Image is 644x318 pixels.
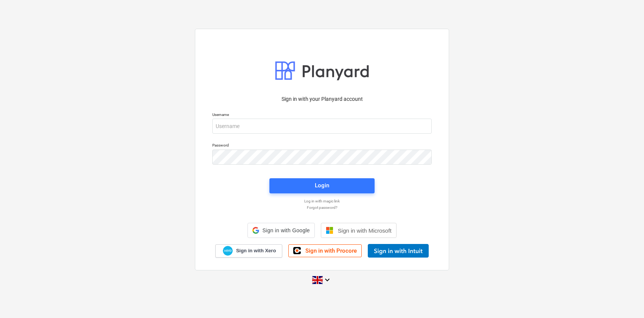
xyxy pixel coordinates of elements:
span: Sign in with Microsoft [338,227,392,234]
button: Login [269,178,375,193]
span: Sign in with Google [262,227,310,233]
span: Sign in with Procore [305,247,357,254]
a: Forgot password? [208,205,436,210]
a: Log in with magic link [208,199,436,204]
input: Username [212,119,432,134]
div: Sign in with Google [247,223,314,238]
p: Password [212,143,432,149]
img: Microsoft logo [326,227,333,234]
i: keyboard_arrow_down [323,275,332,284]
a: Sign in with Procore [288,244,362,257]
p: Username [212,112,432,119]
span: Sign in with Xero [236,247,276,254]
img: Xero logo [223,246,233,256]
div: Login [315,181,329,190]
a: Sign in with Xero [215,244,283,258]
p: Sign in with your Planyard account [212,95,432,103]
